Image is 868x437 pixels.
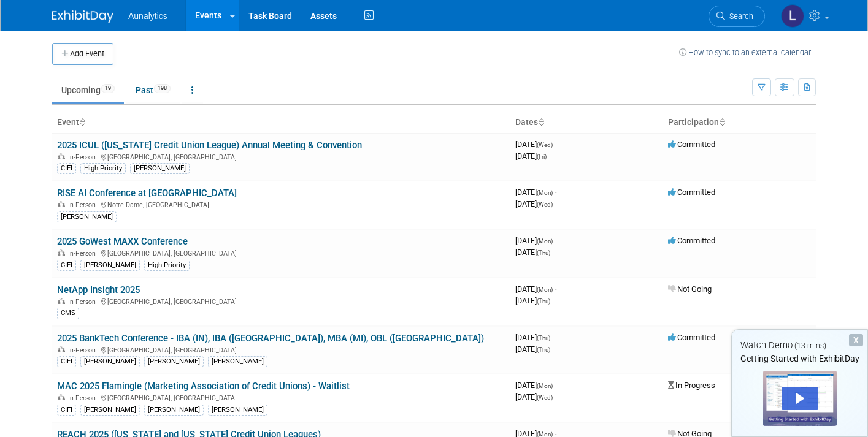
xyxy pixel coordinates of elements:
div: CIFI [57,260,76,271]
span: (13 mins) [794,341,826,350]
div: [PERSON_NAME] [57,211,117,222]
div: Play [782,387,818,410]
span: Search [725,12,753,21]
div: [GEOGRAPHIC_DATA], [GEOGRAPHIC_DATA] [57,248,505,257]
span: In-Person [68,346,99,354]
span: (Wed) [537,142,553,148]
div: [PERSON_NAME] [208,356,267,367]
div: CIFI [57,356,76,367]
span: [DATE] [515,236,556,245]
span: (Mon) [537,286,553,293]
span: 198 [154,84,171,93]
span: Committed [668,188,715,197]
span: [DATE] [515,199,553,208]
div: Getting Started with ExhibitDay [732,352,867,365]
div: [GEOGRAPHIC_DATA], [GEOGRAPHIC_DATA] [57,344,505,354]
span: [DATE] [515,392,553,401]
img: In-Person Event [58,249,65,256]
div: [PERSON_NAME] [80,260,140,271]
span: 19 [101,84,115,93]
span: (Thu) [537,346,550,353]
span: In-Person [68,249,99,257]
span: [DATE] [515,284,556,294]
span: Committed [668,236,715,245]
span: In Progress [668,381,715,390]
span: In-Person [68,298,99,306]
span: [DATE] [515,151,547,161]
span: - [555,284,556,294]
span: Not Going [668,284,712,294]
span: (Mon) [537,238,553,245]
div: [PERSON_NAME] [80,356,140,367]
div: CMS [57,308,79,319]
a: 2025 ICUL ([US_STATE] Credit Union League) Annual Meeting & Convention [57,140,362,151]
div: Dismiss [849,334,863,346]
div: [PERSON_NAME] [208,405,267,416]
span: (Thu) [537,298,550,305]
a: 2025 BankTech Conference - IBA (IN), IBA ([GEOGRAPHIC_DATA]), MBA (MI), OBL ([GEOGRAPHIC_DATA]) [57,333,484,344]
span: Committed [668,140,715,149]
span: [DATE] [515,381,556,390]
div: [PERSON_NAME] [144,356,204,367]
span: - [555,188,556,197]
a: Sort by Start Date [538,117,544,127]
div: [PERSON_NAME] [130,163,190,174]
span: [DATE] [515,296,550,305]
a: How to sync to an external calendar... [679,48,816,57]
span: (Wed) [537,201,553,208]
div: [PERSON_NAME] [80,405,140,416]
span: In-Person [68,153,99,161]
div: [GEOGRAPHIC_DATA], [GEOGRAPHIC_DATA] [57,151,505,161]
a: Sort by Event Name [79,117,85,127]
span: [DATE] [515,248,550,257]
span: [DATE] [515,188,556,197]
div: CIFI [57,163,76,174]
div: High Priority [144,260,190,271]
span: Aunalytics [128,11,167,21]
span: (Mon) [537,382,553,389]
a: NetApp Insight 2025 [57,284,140,295]
span: (Mon) [537,189,553,196]
div: High Priority [80,163,126,174]
a: Past198 [126,78,180,102]
span: - [555,381,556,390]
div: Notre Dame, [GEOGRAPHIC_DATA] [57,199,505,209]
img: ExhibitDay [52,10,113,23]
a: Upcoming19 [52,78,124,102]
span: - [555,140,556,149]
div: CIFI [57,405,76,416]
span: [DATE] [515,344,550,354]
img: Leanna Adeola [781,4,804,28]
span: (Thu) [537,335,550,341]
img: In-Person Event [58,394,65,400]
img: In-Person Event [58,201,65,207]
a: MAC 2025 Flamingle (Marketing Association of Credit Unions) - Waitlist [57,381,350,392]
div: [PERSON_NAME] [144,405,204,416]
a: RISE AI Conference at [GEOGRAPHIC_DATA] [57,188,237,199]
a: 2025 GoWest MAXX Conference [57,236,188,247]
span: In-Person [68,394,99,402]
div: [GEOGRAPHIC_DATA], [GEOGRAPHIC_DATA] [57,392,505,402]
span: - [552,333,554,342]
span: In-Person [68,201,99,209]
div: [GEOGRAPHIC_DATA], [GEOGRAPHIC_DATA] [57,296,505,306]
a: Search [709,6,765,27]
span: [DATE] [515,333,554,342]
th: Participation [663,112,816,133]
img: In-Person Event [58,346,65,352]
th: Dates [510,112,663,133]
button: Add Event [52,43,113,65]
img: In-Person Event [58,153,65,159]
span: (Wed) [537,394,553,401]
span: [DATE] [515,140,556,149]
th: Event [52,112,510,133]
span: (Fri) [537,153,547,160]
span: Committed [668,333,715,342]
span: (Thu) [537,249,550,256]
img: In-Person Event [58,298,65,304]
span: - [555,236,556,245]
div: Watch Demo [732,339,867,352]
a: Sort by Participation Type [719,117,725,127]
